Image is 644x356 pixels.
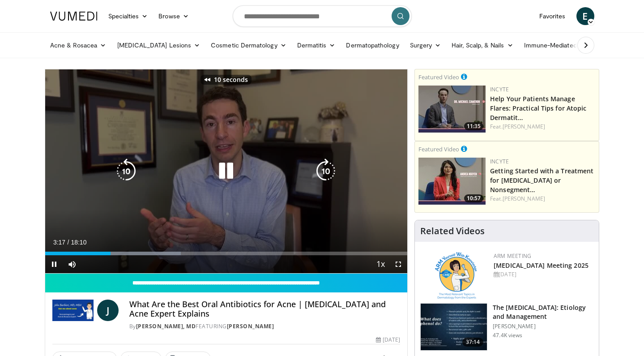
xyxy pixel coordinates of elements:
[464,194,483,202] span: 10:57
[534,7,571,25] a: Favorites
[464,122,483,130] span: 11:35
[214,77,248,83] p: 10 seconds
[462,338,484,347] span: 37:14
[418,86,486,133] img: 601112bd-de26-4187-b266-f7c9c3587f14.png.150x105_q85_crop-smart_upscale.jpg
[71,239,86,246] span: 18:10
[576,7,594,25] a: E
[376,336,400,344] div: [DATE]
[405,36,447,54] a: Surgery
[389,255,407,273] button: Fullscreen
[103,7,154,25] a: Specialties
[53,239,65,246] span: 3:17
[490,167,593,194] a: Getting Started with a Treatment for [MEDICAL_DATA] or Nonsegment…
[112,36,206,54] a: [MEDICAL_DATA] Lesions
[493,332,522,339] p: 47.4K views
[50,12,98,21] img: VuMedi Logo
[45,252,408,255] div: Progress Bar
[519,36,591,54] a: Immune-Mediated
[129,300,400,319] h4: What Are the Best Oral Antibiotics for Acne | [MEDICAL_DATA] and Acne Expert Explains
[420,303,593,351] a: 37:14 The [MEDICAL_DATA]: Etiology and Management [PERSON_NAME] 47.4K views
[418,73,459,81] small: Featured Video
[490,123,595,131] div: Feat.
[494,261,589,270] a: [MEDICAL_DATA] Meeting 2025
[233,5,412,27] input: Search topics, interventions
[63,255,81,273] button: Mute
[52,300,94,321] img: John Barbieri, MD
[418,158,486,205] img: e02a99de-beb8-4d69-a8cb-018b1ffb8f0c.png.150x105_q85_crop-smart_upscale.jpg
[446,36,518,54] a: Hair, Scalp, & Nails
[490,195,595,203] div: Feat.
[45,69,408,274] video-js: Video Player
[129,322,400,330] div: By FEATURING
[503,123,545,130] a: [PERSON_NAME]
[341,36,404,54] a: Dermatopathology
[494,252,531,260] a: ARM Meeting
[493,323,593,330] p: [PERSON_NAME]
[421,304,487,350] img: c5af237d-e68a-4dd3-8521-77b3daf9ece4.150x105_q85_crop-smart_upscale.jpg
[435,252,477,299] img: 89a28c6a-718a-466f-b4d1-7c1f06d8483b.png.150x105_q85_autocrop_double_scale_upscale_version-0.2.png
[418,86,486,133] a: 11:35
[503,195,545,202] a: [PERSON_NAME]
[371,255,389,273] button: Playback Rate
[418,158,486,205] a: 10:57
[68,239,69,246] span: /
[292,36,341,54] a: Dermatitis
[205,36,291,54] a: Cosmetic Dermatology
[490,94,586,122] a: Help Your Patients Manage Flares: Practical Tips for Atopic Dermatit…
[45,255,63,273] button: Pause
[494,270,592,279] div: [DATE]
[136,322,196,330] a: [PERSON_NAME], MD
[490,86,509,93] a: Incyte
[227,322,274,330] a: [PERSON_NAME]
[45,36,112,54] a: Acne & Rosacea
[490,158,509,165] a: Incyte
[153,7,194,25] a: Browse
[97,300,119,321] a: J
[418,145,459,153] small: Featured Video
[420,226,485,236] h4: Related Videos
[493,303,593,321] h3: The [MEDICAL_DATA]: Etiology and Management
